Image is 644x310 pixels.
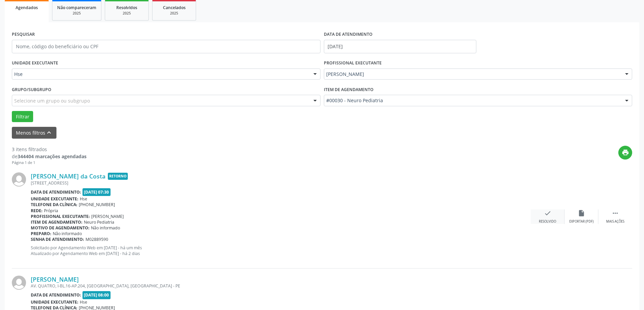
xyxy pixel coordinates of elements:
[31,283,531,289] div: AV. QUATRO, I-BL.16-AP.204, [GEOGRAPHIC_DATA], [GEOGRAPHIC_DATA] - PE
[16,5,38,10] span: Agendados
[31,219,82,225] b: Item de agendamento:
[326,97,619,104] span: #00030 - Neuro Pediatria
[31,208,43,214] b: Rede:
[31,225,90,231] b: Motivo de agendamento:
[618,146,632,160] button: print
[82,188,111,196] span: [DATE] 07:30
[31,202,77,207] b: Telefone da clínica:
[12,160,87,166] div: Página 1 de 1
[31,180,531,186] div: [STREET_ADDRESS]
[91,225,120,231] span: Não informado
[116,5,137,10] span: Resolvidos
[14,71,307,78] span: Hse
[31,245,531,256] p: Solicitado por Agendamento Web em [DATE] - há um mês Atualizado por Agendamento Web em [DATE] - h...
[57,11,96,16] div: 2025
[12,127,56,139] button: Menos filtroskeyboard_arrow_up
[324,40,476,53] input: Selecione um intervalo
[163,5,186,10] span: Cancelados
[18,153,87,160] strong: 344404 marcações agendadas
[12,58,58,68] label: UNIDADE EXECUTANTE
[108,173,128,180] span: Retorno
[80,196,87,202] span: Hse
[31,189,81,195] b: Data de atendimento:
[326,71,619,78] span: [PERSON_NAME]
[12,172,26,187] img: img
[622,149,629,156] i: print
[324,29,373,40] label: DATA DE ATENDIMENTO
[612,209,619,217] i: 
[539,219,556,224] div: Resolvido
[324,84,374,95] label: Item de agendamento
[31,172,105,180] a: [PERSON_NAME] da Costa
[12,146,87,153] div: 3 itens filtrados
[31,236,84,242] b: Senha de atendimento:
[12,84,51,95] label: Grupo/Subgrupo
[12,276,26,290] img: img
[544,209,551,217] i: check
[12,153,87,160] div: de
[45,129,53,136] i: keyboard_arrow_up
[324,58,382,68] label: PROFISSIONAL EXECUTANTE
[31,292,81,298] b: Data de atendimento:
[12,111,33,122] button: Filtrar
[578,209,585,217] i: insert_drive_file
[86,236,108,242] span: M02889590
[44,208,58,214] span: Própria
[57,5,96,10] span: Não compareceram
[31,276,79,283] a: [PERSON_NAME]
[84,219,114,225] span: Neuro Pediatria
[157,11,191,16] div: 2025
[31,214,90,219] b: Profissional executante:
[110,11,144,16] div: 2025
[12,40,320,53] input: Nome, código do beneficiário ou CPF
[82,291,111,299] span: [DATE] 08:00
[91,214,124,219] span: [PERSON_NAME]
[12,29,35,40] label: PESQUISAR
[606,219,624,224] div: Mais ações
[14,97,90,104] span: Selecione um grupo ou subgrupo
[80,299,87,305] span: Hse
[31,231,51,236] b: Preparo:
[569,219,594,224] div: Exportar (PDF)
[31,196,78,202] b: Unidade executante:
[31,299,78,305] b: Unidade executante:
[53,231,82,236] span: Não informado
[79,202,115,207] span: [PHONE_NUMBER]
